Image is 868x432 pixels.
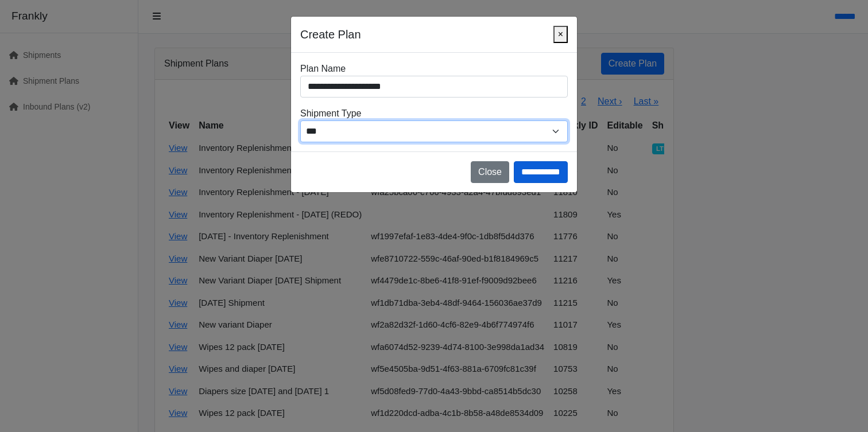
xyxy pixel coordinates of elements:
label: Shipment Type [300,107,361,120]
h5: Create Plan [300,26,361,43]
label: Plan Name [300,62,346,76]
span: × [558,29,563,39]
button: Close [553,26,568,43]
button: Close [471,161,509,183]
